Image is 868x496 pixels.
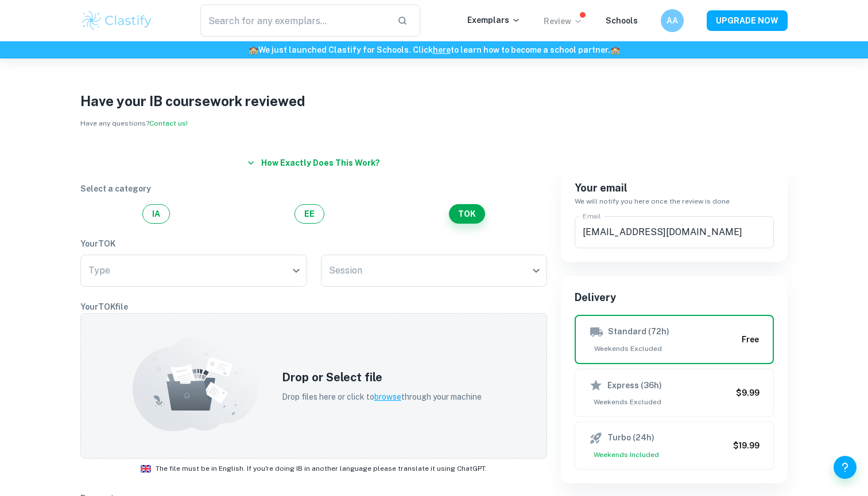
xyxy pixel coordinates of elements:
h6: We just launched Clastify for Schools. Click to learn how to become a school partner. [2,44,866,56]
h6: $9.99 [736,386,759,399]
a: Contact us! [149,119,188,127]
span: browse [374,392,401,401]
h1: Have your IB coursework reviewed [80,91,788,111]
span: Weekends Excluded [589,397,731,407]
button: UPGRADE NOW [707,10,788,31]
button: How exactly does this work? [243,153,385,173]
button: Help and Feedback [834,456,857,479]
a: Schools [606,16,638,25]
h6: Turbo (24h) [607,431,654,445]
button: Turbo (24h)Weekends Included$19.99 [575,421,774,470]
img: Clastify logo [80,9,153,32]
span: 🏫 [610,45,620,54]
h6: Standard (72h) [608,325,669,339]
p: Your TOK file [80,300,547,313]
p: Select a category [80,182,547,195]
a: here [433,45,451,54]
span: 🏫 [249,45,258,54]
span: Weekends Excluded [590,343,737,354]
h6: $19.99 [733,439,759,452]
h6: Delivery [575,290,774,306]
p: Exemplars [467,14,521,26]
h6: Free [742,333,759,346]
button: TOK [449,204,485,224]
h6: Express (36h) [607,379,662,392]
button: Express (36h)Weekends Excluded$9.99 [575,369,774,417]
p: Your TOK [80,237,547,250]
span: Weekends Included [589,450,728,460]
h6: Your email [575,180,774,196]
label: Email [583,211,601,221]
button: EE [294,204,324,224]
input: Search for any exemplars... [200,5,388,37]
p: Drop files here or click to through your machine [282,390,482,403]
input: We'll contact you here [575,216,774,248]
button: AA [661,9,684,32]
button: IA [142,204,170,224]
h6: AA [666,14,679,27]
span: Have any questions? [80,119,188,127]
span: The file must be in English. If you're doing IB in another language please translate it using Cha... [156,463,487,474]
p: Review [544,15,583,28]
img: ic_flag_en.svg [141,465,151,472]
h5: Drop or Select file [282,369,482,386]
h6: We will notify you here once the review is done [575,196,774,207]
button: Standard (72h)Weekends ExcludedFree [575,315,774,364]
